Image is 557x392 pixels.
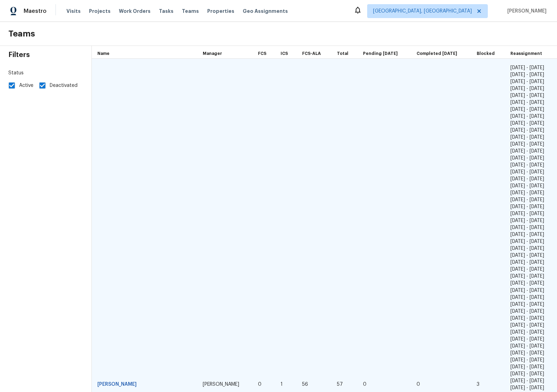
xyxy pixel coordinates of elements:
[510,259,551,266] div: [DATE] - [DATE]
[97,382,137,387] a: [PERSON_NAME]
[89,8,111,15] span: Projects
[510,238,551,245] div: [DATE] - [DATE]
[411,46,471,59] th: Completed [DATE]
[510,224,551,231] div: [DATE] - [DATE]
[510,322,551,329] div: [DATE] - [DATE]
[159,9,173,14] span: Tasks
[510,182,551,189] div: [DATE] - [DATE]
[510,350,551,357] div: [DATE] - [DATE]
[510,134,551,141] div: [DATE] - [DATE]
[510,155,551,162] div: [DATE] - [DATE]
[510,308,551,315] div: [DATE] - [DATE]
[24,8,47,15] span: Maestro
[66,8,81,15] span: Visits
[510,357,551,364] div: [DATE] - [DATE]
[510,189,551,196] div: [DATE] - [DATE]
[505,46,557,59] th: Reassignment
[510,64,551,71] div: [DATE] - [DATE]
[471,46,505,59] th: Blocked
[510,343,551,350] div: [DATE] - [DATE]
[357,46,411,59] th: Pending [DATE]
[510,106,551,113] div: [DATE] - [DATE]
[510,370,551,377] div: [DATE] - [DATE]
[182,8,199,15] span: Teams
[275,46,297,59] th: ICS
[8,70,83,76] label: Status
[510,329,551,336] div: [DATE] - [DATE]
[243,8,288,15] span: Geo Assignments
[510,294,551,301] div: [DATE] - [DATE]
[510,113,551,120] div: [DATE] - [DATE]
[510,364,551,370] div: [DATE] - [DATE]
[92,46,197,59] th: Name
[510,92,551,99] div: [DATE] - [DATE]
[8,51,83,58] h3: Filters
[373,8,472,15] span: [GEOGRAPHIC_DATA], [GEOGRAPHIC_DATA]
[331,46,357,59] th: Total
[510,175,551,182] div: [DATE] - [DATE]
[510,252,551,259] div: [DATE] - [DATE]
[510,148,551,155] div: [DATE] - [DATE]
[510,85,551,92] div: [DATE] - [DATE]
[510,266,551,273] div: [DATE] - [DATE]
[510,377,551,384] div: [DATE] - [DATE]
[50,82,78,89] span: Deactivated
[197,46,252,59] th: Manager
[510,99,551,106] div: [DATE] - [DATE]
[510,71,551,78] div: [DATE] - [DATE]
[510,280,551,287] div: [DATE] - [DATE]
[510,315,551,322] div: [DATE] - [DATE]
[510,287,551,294] div: [DATE] - [DATE]
[297,46,331,59] th: FCS-ALA
[510,210,551,217] div: [DATE] - [DATE]
[510,245,551,252] div: [DATE] - [DATE]
[510,78,551,85] div: [DATE] - [DATE]
[207,8,234,15] span: Properties
[510,336,551,343] div: [DATE] - [DATE]
[510,162,551,169] div: [DATE] - [DATE]
[510,141,551,148] div: [DATE] - [DATE]
[510,217,551,224] div: [DATE] - [DATE]
[510,196,551,203] div: [DATE] - [DATE]
[510,273,551,280] div: [DATE] - [DATE]
[510,384,551,391] div: [DATE] - [DATE]
[510,231,551,238] div: [DATE] - [DATE]
[504,8,547,15] span: [PERSON_NAME]
[510,301,551,308] div: [DATE] - [DATE]
[119,8,151,15] span: Work Orders
[510,120,551,127] div: [DATE] - [DATE]
[510,127,551,134] div: [DATE] - [DATE]
[510,169,551,175] div: [DATE] - [DATE]
[510,203,551,210] div: [DATE] - [DATE]
[8,30,549,37] h2: Teams
[19,82,33,89] span: Active
[252,46,275,59] th: FCS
